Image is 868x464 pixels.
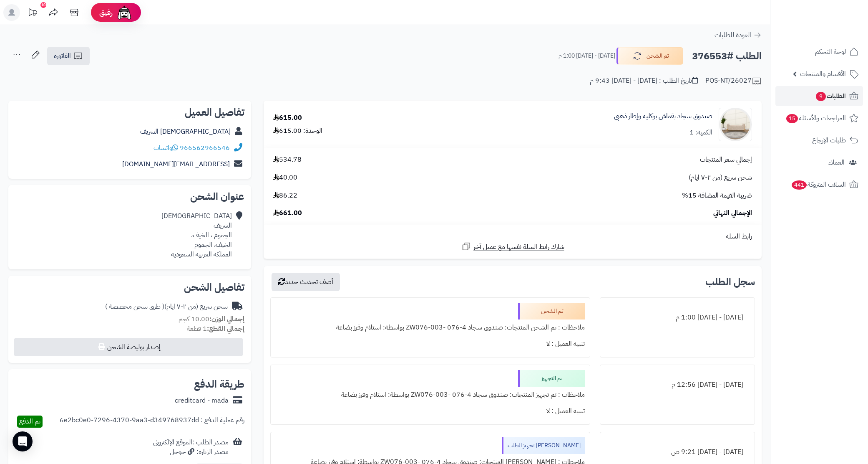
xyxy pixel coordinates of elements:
[518,370,585,387] div: تم التجهيز
[605,309,750,326] div: [DATE] - [DATE] 1:00 م
[715,30,762,40] a: العودة للطلبات
[273,191,297,200] span: 86.22
[590,76,698,86] div: تاريخ الطلب : [DATE] - [DATE] 9:43 م
[775,42,863,62] a: لوحة التحكم
[161,211,232,259] div: [DEMOGRAPHIC_DATA] الشريف الجموم ، الخيف، الخيف، الجموم المملكة العربية السعودية
[811,19,860,37] img: logo-2.png
[785,112,846,124] span: المراجعات والأسئلة
[272,273,340,291] button: أضف تحديث جديد
[473,242,564,252] span: شارك رابط السلة نفسها مع عميل آخر
[179,314,244,324] small: 10.00 كجم
[705,76,762,86] div: POS-NT/26027
[19,416,40,426] span: تم الدفع
[719,108,752,141] img: 1752322466-1-90x90.jpg
[273,113,302,123] div: 615.00
[187,324,244,334] small: 1 قطعة
[518,303,585,319] div: تم الشحن
[273,155,302,165] span: 534.78
[14,338,243,356] button: إصدار بوليصة الشحن
[713,208,752,218] span: الإجمالي النهائي
[180,143,230,153] a: 966562966546
[99,8,113,18] span: رفيق
[791,179,846,190] span: السلات المتروكة
[689,173,752,183] span: شحن سريع (من ٢-٧ ايام)
[682,191,752,200] span: ضريبة القيمة المضافة 15%
[605,444,750,460] div: [DATE] - [DATE] 9:21 ص
[47,47,90,65] a: الفاتورة
[15,192,244,202] h2: عنوان الشحن
[614,112,712,121] a: صندوق سجاد بقماش بوكليه وإطار ذهبي
[502,437,585,454] div: [PERSON_NAME] تجهيز الطلب
[775,152,863,172] a: العملاء
[267,232,758,241] div: رابط السلة
[689,128,712,137] div: الكمية: 1
[122,159,230,169] a: [EMAIL_ADDRESS][DOMAIN_NAME]
[715,30,751,40] span: العودة للطلبات
[775,175,863,195] a: السلات المتروكة441
[140,127,231,137] a: [DEMOGRAPHIC_DATA] الشريف
[815,90,846,102] span: الطلبات
[775,130,863,150] a: طلبات الإرجاع
[705,277,755,287] h3: سجل الطلب
[816,92,826,101] span: 9
[692,48,762,65] h2: الطلب #376553
[153,447,229,457] div: مصدر الزيارة: جوجل
[276,319,585,336] div: ملاحظات : تم الشحن المنتجات: صندوق سجاد 4-076 -ZW076-003 بواسطة: استلام وفرز بضاعة
[153,143,178,153] a: واتساب
[54,51,71,61] span: الفاتورة
[153,438,229,457] div: مصدر الطلب :الموقع الإلكتروني
[209,314,244,324] strong: إجمالي الوزن:
[175,396,229,406] div: creditcard - mada
[792,180,807,190] span: 441
[775,108,863,128] a: المراجعات والأسئلة15
[15,107,244,117] h2: تفاصيل العميل
[207,324,244,334] strong: إجمالي القطع:
[273,208,302,218] span: 661.00
[461,241,564,252] a: شارك رابط السلة نفسها مع عميل آخر
[276,336,585,352] div: تنبيه العميل : لا
[828,157,845,168] span: العملاء
[273,126,322,136] div: الوحدة: 615.00
[105,302,164,312] span: ( طرق شحن مخصصة )
[786,114,798,124] span: 15
[815,46,846,58] span: لوحة التحكم
[40,2,46,8] div: 10
[775,86,863,106] a: الطلبات9
[116,4,133,21] img: ai-face.png
[13,431,33,451] div: Open Intercom Messenger
[194,379,244,389] h2: طريقة الدفع
[60,416,244,428] div: رقم عملية الدفع : 6e2bc0e0-7296-4370-9aa3-d349768937dd
[812,134,846,146] span: طلبات الإرجاع
[276,387,585,403] div: ملاحظات : تم تجهيز المنتجات: صندوق سجاد 4-076 -ZW076-003 بواسطة: استلام وفرز بضاعة
[800,68,846,80] span: الأقسام والمنتجات
[559,52,615,60] small: [DATE] - [DATE] 1:00 م
[273,173,297,183] span: 40.00
[276,403,585,419] div: تنبيه العميل : لا
[605,377,750,393] div: [DATE] - [DATE] 12:56 م
[22,4,43,23] a: تحديثات المنصة
[15,282,244,292] h2: تفاصيل الشحن
[616,47,683,65] button: تم الشحن
[700,155,752,165] span: إجمالي سعر المنتجات
[105,302,228,312] div: شحن سريع (من ٢-٧ ايام)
